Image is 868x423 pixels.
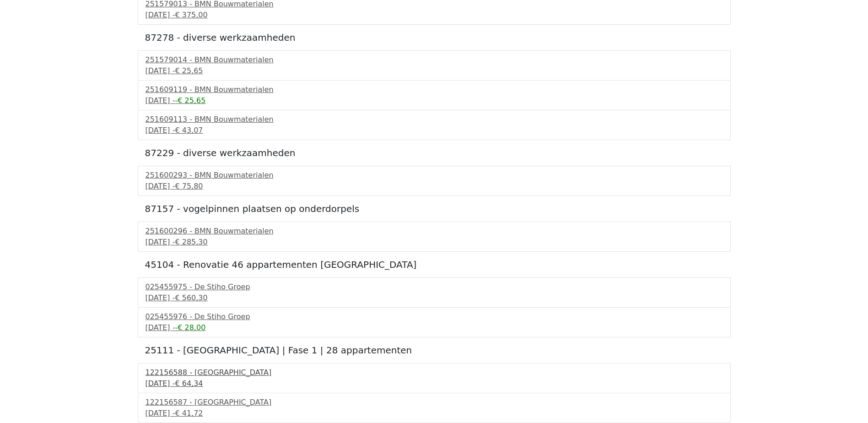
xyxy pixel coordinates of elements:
div: 251600293 - BMN Bouwmaterialen [146,170,723,181]
span: € 560,30 [175,293,207,302]
div: 025455975 - De Stiho Groep [146,282,723,293]
span: € 43,07 [175,126,203,135]
div: 251609113 - BMN Bouwmaterialen [146,114,723,125]
a: 251600296 - BMN Bouwmaterialen[DATE] -€ 285,30 [146,226,723,248]
a: 025455976 - De Stiho Groep[DATE] --€ 28,00 [146,311,723,333]
div: [DATE] - [146,181,723,192]
a: 122156587 - [GEOGRAPHIC_DATA][DATE] -€ 41,72 [146,397,723,419]
a: 025455975 - De Stiho Groep[DATE] -€ 560,30 [146,282,723,304]
span: € 41,72 [175,409,203,418]
div: [DATE] - [146,237,723,248]
h5: 87278 - diverse werkzaamheden [145,32,723,43]
a: 251609113 - BMN Bouwmaterialen[DATE] -€ 43,07 [146,114,723,136]
span: € 25,65 [175,66,203,75]
div: [DATE] - [146,408,723,419]
div: 251579014 - BMN Bouwmaterialen [146,54,723,65]
h5: 87157 - vogelpinnen plaatsen op onderdorpels [145,203,723,214]
div: [DATE] - [146,322,723,333]
h5: 25111 - [GEOGRAPHIC_DATA] | Fase 1 | 28 appartementen [145,345,723,356]
span: € 285,30 [175,238,207,246]
div: [DATE] - [146,125,723,136]
a: 122156588 - [GEOGRAPHIC_DATA][DATE] -€ 64,34 [146,367,723,389]
span: € 75,80 [175,182,203,190]
a: 251609119 - BMN Bouwmaterialen[DATE] --€ 25,65 [146,84,723,106]
div: 122156587 - [GEOGRAPHIC_DATA] [146,397,723,408]
div: 251609119 - BMN Bouwmaterialen [146,84,723,95]
a: 251579014 - BMN Bouwmaterialen[DATE] -€ 25,65 [146,54,723,76]
div: [DATE] - [146,10,723,21]
div: 251600296 - BMN Bouwmaterialen [146,226,723,237]
div: 025455976 - De Stiho Groep [146,311,723,322]
h5: 87229 - diverse werkzaamheden [145,147,723,158]
div: [DATE] - [146,65,723,76]
a: 251600293 - BMN Bouwmaterialen[DATE] -€ 75,80 [146,170,723,192]
div: [DATE] - [146,293,723,304]
span: -€ 25,65 [175,96,205,105]
span: € 375,00 [175,11,207,19]
span: € 64,34 [175,379,203,388]
span: -€ 28,00 [175,323,205,332]
div: 122156588 - [GEOGRAPHIC_DATA] [146,367,723,378]
div: [DATE] - [146,95,723,106]
div: [DATE] - [146,378,723,389]
h5: 45104 - Renovatie 46 appartementen [GEOGRAPHIC_DATA] [145,259,723,270]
